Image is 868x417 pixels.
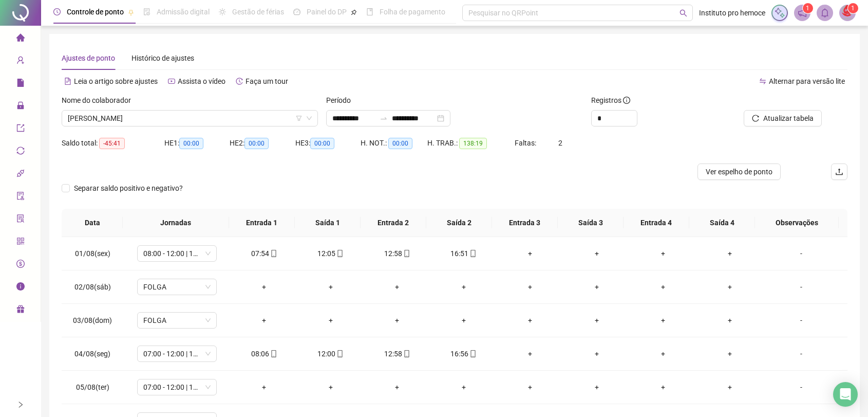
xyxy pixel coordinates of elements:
[219,8,226,15] span: sun
[16,187,25,208] span: audit
[16,165,25,185] span: api
[17,401,24,408] span: right
[366,8,373,15] span: book
[820,8,829,17] span: bell
[244,138,269,149] span: 00:00
[178,77,225,85] span: Assista o vídeo
[179,138,203,149] span: 00:00
[388,138,412,149] span: 00:00
[76,383,109,391] span: 05/08(ter)
[752,115,759,122] span: reload
[763,217,831,228] span: Observações
[505,315,555,326] div: +
[705,281,755,293] div: +
[505,382,555,393] div: +
[763,113,814,124] span: Atualizar tabela
[306,115,312,121] span: down
[505,281,555,293] div: +
[64,78,71,85] span: file-text
[295,209,361,237] th: Saída 1
[623,97,630,104] span: info-circle
[239,281,289,293] div: +
[239,248,289,259] div: 07:54
[402,350,410,357] span: mobile
[638,382,688,393] div: +
[771,248,832,259] div: -
[361,137,427,149] div: H. NOT.:
[744,110,822,126] button: Atualizar tabela
[16,29,25,49] span: home
[73,316,112,324] span: 03/08(dom)
[230,137,295,149] div: HE 2:
[572,348,622,359] div: +
[372,348,422,359] div: 12:58
[293,8,300,15] span: dashboard
[143,279,211,295] span: FOLGA
[426,209,492,237] th: Saída 2
[558,139,562,147] span: 2
[310,138,334,149] span: 00:00
[16,97,25,117] span: lock
[558,209,624,237] th: Saída 3
[62,137,164,149] div: Saldo total:
[439,348,489,359] div: 16:56
[771,281,832,293] div: -
[372,382,422,393] div: +
[67,8,124,16] span: Controle de ponto
[755,209,839,237] th: Observações
[74,77,158,85] span: Leia o artigo sobre ajustes
[380,114,388,122] span: to
[638,281,688,293] div: +
[638,315,688,326] div: +
[402,250,410,257] span: mobile
[689,209,755,237] th: Saída 4
[123,209,229,237] th: Jornadas
[143,313,211,328] span: FOLGA
[16,119,25,140] span: export
[806,5,809,12] span: 1
[759,78,766,85] span: swap
[306,348,356,359] div: 12:00
[699,7,765,19] span: Instituto pro hemoce
[638,248,688,259] div: +
[705,382,755,393] div: +
[840,5,855,21] img: 10630
[835,168,843,176] span: upload
[269,250,277,257] span: mobile
[306,315,356,326] div: +
[16,74,25,95] span: file
[833,382,858,407] div: Open Intercom Messenger
[706,166,772,177] span: Ver espelho de ponto
[848,3,858,13] sup: Atualize o seu contato no menu Meus Dados
[351,9,357,15] span: pushpin
[439,382,489,393] div: +
[62,95,138,106] label: Nome do colaborador
[236,78,243,85] span: history
[239,382,289,393] div: +
[680,9,687,17] span: search
[769,77,845,85] span: Alternar para versão lite
[53,8,61,15] span: clock-circle
[74,283,111,291] span: 02/08(sáb)
[295,137,361,149] div: HE 3:
[16,51,25,72] span: user-add
[439,248,489,259] div: 16:51
[705,315,755,326] div: +
[697,164,781,180] button: Ver espelho de ponto
[572,315,622,326] div: +
[774,7,785,19] img: sparkle-icon.fc2bf0ac1784a2077858766a79e2daf3.svg
[239,348,289,359] div: 08:06
[505,248,555,259] div: +
[306,382,356,393] div: +
[372,248,422,259] div: 12:58
[515,139,538,147] span: Faltas:
[99,138,125,149] span: -45:41
[492,209,558,237] th: Entrada 3
[269,350,277,357] span: mobile
[16,210,25,230] span: solution
[572,248,622,259] div: +
[143,8,150,15] span: file-done
[62,209,123,237] th: Data
[62,54,115,62] span: Ajustes de ponto
[361,209,426,237] th: Entrada 2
